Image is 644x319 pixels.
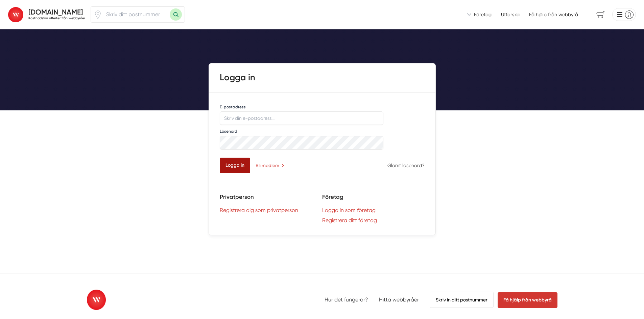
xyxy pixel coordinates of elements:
[8,7,23,22] img: Alla Webbyråer
[325,296,368,303] a: Hur det fungerar?
[220,72,425,84] h1: Logga in
[170,8,182,21] button: Sök med postnummer
[474,11,492,18] span: Företag
[256,162,284,169] a: Bli medlem
[529,11,578,18] span: Få hjälp från webbyrå
[498,292,557,308] span: Få hjälp från webbyrå
[220,129,237,134] label: Lösenord
[220,207,322,213] a: Registrera dig som privatperson
[430,292,494,308] span: Skriv in ditt postnummer
[220,104,246,110] label: E-postadress
[220,192,322,207] h5: Privatperson
[322,207,425,213] a: Logga in som företag
[501,11,520,18] a: Utforska
[102,7,170,22] input: Skriv ditt postnummer
[220,158,250,173] button: Logga in
[379,296,419,303] a: Hitta webbyråer
[94,10,102,19] span: Klicka för att använda din position.
[8,5,85,24] a: Alla Webbyråer [DOMAIN_NAME] Kostnadsfria offerter från webbyråer
[322,192,425,207] h5: Företag
[94,10,102,19] svg: Pin / Karta
[220,111,384,125] input: Skriv din e-postadress...
[387,163,425,168] a: Glömt lösenord?
[592,9,610,21] span: navigation-cart
[87,290,106,310] img: Logotyp Alla Webbyråer
[28,16,85,20] h2: Kostnadsfria offerter från webbyråer
[322,217,425,223] a: Registrera ditt företag
[28,8,83,16] strong: [DOMAIN_NAME]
